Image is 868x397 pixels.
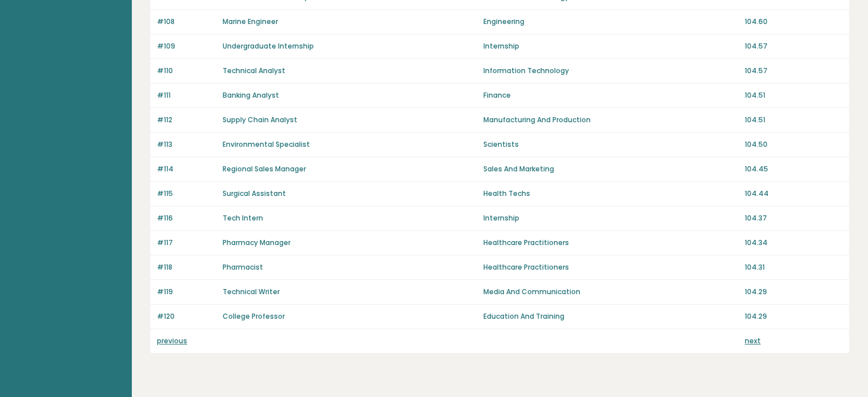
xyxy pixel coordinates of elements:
p: #112 [157,115,216,125]
a: Regional Sales Manager [223,164,306,174]
p: #111 [157,90,216,101]
p: #117 [157,238,216,248]
p: 104.29 [745,287,842,297]
a: Tech Intern [223,213,263,223]
p: Finance [483,90,737,101]
a: College Professor [223,311,285,321]
a: Pharmacist [223,262,263,272]
p: 104.45 [745,164,842,174]
p: Sales And Marketing [483,164,737,174]
p: #109 [157,41,216,51]
a: previous [157,336,187,346]
p: 104.60 [745,17,842,27]
a: Pharmacy Manager [223,238,290,247]
a: Surgical Assistant [223,189,286,198]
p: Healthcare Practitioners [483,238,737,248]
p: 104.34 [745,238,842,248]
p: Internship [483,213,737,223]
p: Manufacturing And Production [483,115,737,125]
p: #120 [157,311,216,322]
p: Health Techs [483,189,737,199]
a: next [745,336,761,346]
p: 104.57 [745,66,842,76]
p: #113 [157,139,216,150]
p: 104.44 [745,189,842,199]
a: Technical Analyst [223,66,285,75]
p: #110 [157,66,216,76]
a: Environmental Specialist [223,139,310,149]
p: Media And Communication [483,287,737,297]
p: #108 [157,17,216,27]
p: Engineering [483,17,737,27]
p: Scientists [483,139,737,150]
p: 104.51 [745,115,842,125]
p: #119 [157,287,216,297]
p: #114 [157,164,216,174]
a: Banking Analyst [223,90,279,100]
p: #116 [157,213,216,223]
a: Supply Chain Analyst [223,115,297,125]
p: #118 [157,262,216,272]
p: 104.57 [745,41,842,51]
p: 104.50 [745,139,842,150]
a: Undergraduate Internship [223,41,314,51]
p: Information Technology [483,66,737,76]
p: 104.51 [745,90,842,101]
a: Technical Writer [223,287,280,296]
a: Marine Engineer [223,17,278,26]
p: Internship [483,41,737,51]
p: Education And Training [483,311,737,322]
p: Healthcare Practitioners [483,262,737,272]
p: 104.31 [745,262,842,272]
p: #115 [157,189,216,199]
p: 104.29 [745,311,842,322]
p: 104.37 [745,213,842,223]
